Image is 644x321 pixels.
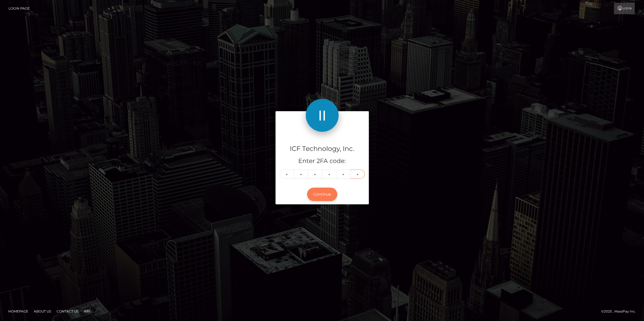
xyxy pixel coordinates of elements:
div: © 2025 , MassPay Inc. [601,308,640,314]
a: Login Page [9,3,30,14]
a: API [82,307,92,316]
img: ICF Technology, Inc. [306,99,339,132]
h5: Enter 2FA code: [280,157,365,165]
h4: ICF Technology, Inc. [280,144,365,154]
button: Continue [307,188,337,201]
a: Contact Us [54,307,81,316]
a: Login [614,3,635,14]
a: Homepage [6,307,30,316]
a: About Us [32,307,53,316]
